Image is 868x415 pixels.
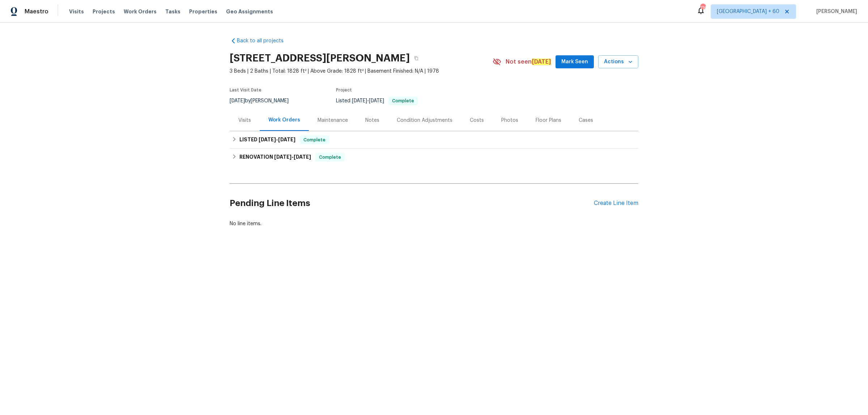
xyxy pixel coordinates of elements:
div: Photos [501,117,518,124]
div: Costs [470,117,484,124]
span: Maestro [25,8,48,15]
span: - [352,98,384,103]
span: Tasks [165,9,180,14]
span: [PERSON_NAME] [813,8,857,15]
span: 3 Beds | 2 Baths | Total: 1828 ft² | Above Grade: 1828 ft² | Basement Finished: N/A | 1978 [230,68,493,75]
button: Copy Address [410,52,423,65]
h6: LISTED [239,136,295,144]
div: LISTED [DATE]-[DATE]Complete [230,131,638,149]
span: - [274,154,311,159]
div: Notes [365,117,379,124]
span: Listed [336,98,418,103]
span: Projects [93,8,115,15]
span: [GEOGRAPHIC_DATA] + 60 [717,8,779,15]
h2: [STREET_ADDRESS][PERSON_NAME] [230,55,410,62]
div: Floor Plans [536,117,561,124]
span: [DATE] [274,154,292,159]
div: 716 [700,4,705,12]
span: - [259,137,295,142]
span: Work Orders [124,8,157,15]
span: Geo Assignments [226,8,273,15]
div: Condition Adjustments [397,117,452,124]
span: [DATE] [352,98,367,103]
button: Mark Seen [556,55,594,69]
span: Properties [189,8,217,15]
span: [DATE] [259,137,276,142]
div: Visits [238,117,251,124]
h2: Pending Line Items [230,187,594,220]
span: Complete [389,99,417,103]
span: Mark Seen [561,57,588,67]
button: Actions [598,55,638,69]
span: [DATE] [369,98,384,103]
span: [DATE] [294,154,311,159]
h6: RENOVATION [239,153,311,162]
span: [DATE] [230,98,245,103]
span: Project [336,88,352,92]
span: Last Visit Date [230,88,261,92]
span: [DATE] [278,137,295,142]
div: by [PERSON_NAME] [230,97,297,105]
em: [DATE] [532,59,551,65]
a: Back to all projects [230,37,299,44]
span: Visits [69,8,84,15]
span: Complete [301,136,328,144]
div: No line items. [230,220,638,227]
div: Cases [579,117,593,124]
div: Create Line Item [594,200,638,207]
div: Maintenance [318,117,348,124]
div: Work Orders [268,116,300,124]
span: Actions [604,57,633,67]
div: RENOVATION [DATE]-[DATE]Complete [230,149,638,166]
span: Not seen [506,58,551,65]
span: Complete [316,154,344,161]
